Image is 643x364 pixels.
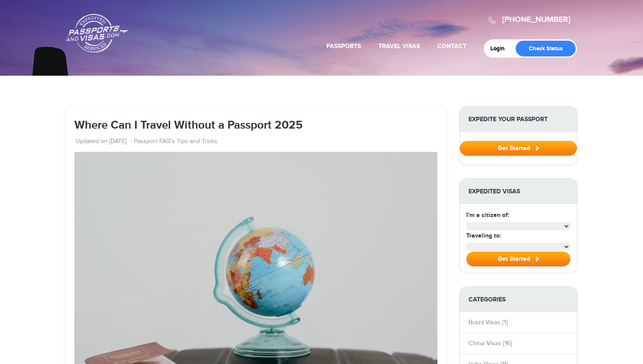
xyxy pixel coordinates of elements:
a: Travel Visas [378,42,420,50]
a: Passports [326,42,361,50]
a: Get Started [460,144,577,151]
strong: Categories [460,287,577,312]
strong: Expedite Your Passport [460,107,577,132]
a: Passport FAQ's [134,137,175,146]
li: Updated on [DATE] [76,137,132,146]
button: Get Started [460,141,577,156]
a: Contact [437,42,466,50]
a: Tips and Tricks [177,137,217,146]
a: China Visas [16] [468,339,512,347]
label: I'm a citizen of: [466,210,509,220]
button: Get Started [466,252,570,266]
a: Brazil Visas [1] [468,318,508,326]
a: Login [490,45,511,52]
strong: Expedited Visas [460,179,577,204]
a: [PHONE_NUMBER] [502,15,570,24]
a: Check Status [516,41,576,56]
a: Passports & [DOMAIN_NAME] [66,14,128,53]
h1: Where Can I Travel Without a Passport 2025 [74,119,437,132]
label: Traveling to: [466,231,501,240]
